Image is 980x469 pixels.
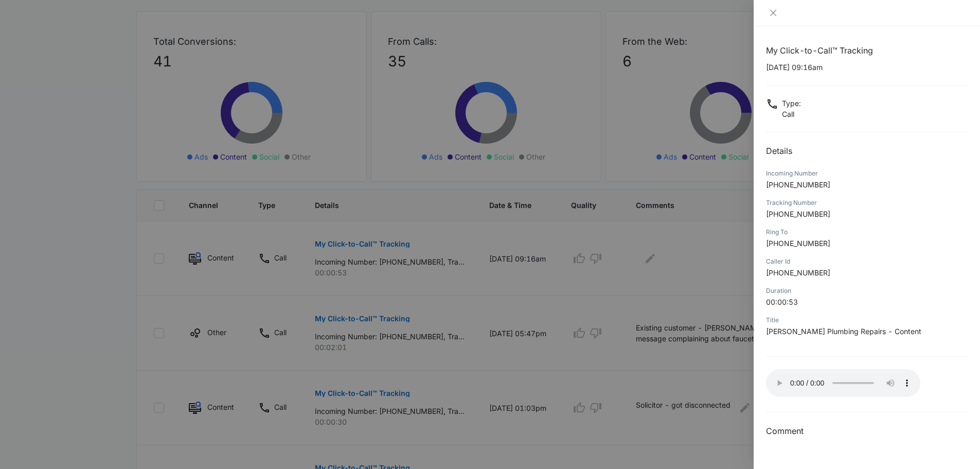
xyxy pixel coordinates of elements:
span: [PHONE_NUMBER] [766,239,830,248]
p: [DATE] 09:16am [766,62,968,73]
p: Call [782,109,801,119]
span: [PERSON_NAME] Plumbing Repairs - Content [766,327,921,336]
div: Tracking Number [766,198,968,207]
audio: Your browser does not support the audio tag. [766,369,920,397]
span: close [769,9,777,17]
span: [PHONE_NUMBER] [766,268,830,277]
span: 00:00:53 [766,298,798,306]
div: Duration [766,286,968,296]
button: Close [766,8,780,18]
span: [PHONE_NUMBER] [766,180,830,189]
p: Type : [782,98,801,109]
h3: Comment [766,425,968,437]
h1: My Click-to-Call™ Tracking [766,44,968,57]
span: [PHONE_NUMBER] [766,210,830,218]
div: Ring To [766,228,968,237]
h2: Details [766,145,968,157]
div: Caller Id [766,257,968,266]
div: Incoming Number [766,169,968,178]
div: Title [766,316,968,325]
